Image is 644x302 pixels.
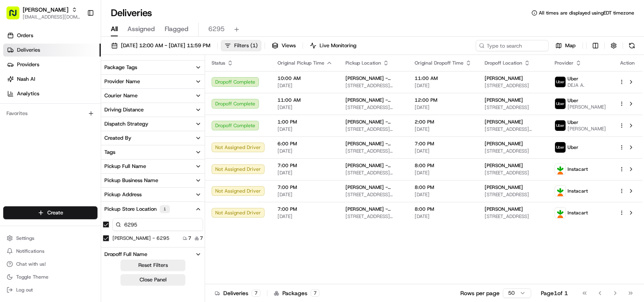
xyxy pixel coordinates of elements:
span: [STREET_ADDRESS] [485,170,542,176]
button: Package Tags [101,61,205,74]
img: Nash [8,8,24,24]
div: We're available if you need us! [28,85,102,92]
div: 7 [311,289,320,297]
span: [DATE] [415,213,472,220]
span: Map [565,42,576,49]
span: Deliveries [17,46,40,54]
span: 1:00 PM [278,119,333,125]
span: Toggle Theme [16,274,49,280]
span: [PERSON_NAME] [485,97,523,103]
a: 📗Knowledge Base [5,114,65,128]
span: [PERSON_NAME] [568,104,606,110]
span: Uber [568,75,578,82]
button: [PERSON_NAME][EMAIL_ADDRESS][DOMAIN_NAME] [3,3,84,23]
button: Start new chat [138,80,147,89]
span: 6:00 PM [278,141,333,147]
div: Pickup Store Location [104,205,170,213]
span: [DATE] [415,191,472,198]
p: Welcome 👋 [8,32,147,45]
span: 11:00 AM [278,97,333,103]
span: [STREET_ADDRESS] [485,104,542,111]
button: Reset Filters [121,260,185,271]
img: 1736555255976-a54dd68f-1ca7-489b-9aae-adbdc363a1c4 [8,77,23,92]
button: Dispatch Strategy [101,117,205,131]
span: ( 1 ) [250,42,258,49]
button: Create [3,206,97,219]
span: [PERSON_NAME] - 6295 [345,97,402,103]
span: [DATE] [415,104,472,111]
span: [PERSON_NAME] [485,141,523,147]
span: [PERSON_NAME] [485,75,523,82]
label: [PERSON_NAME] - 6295 [112,235,169,241]
span: [DATE] [278,170,333,176]
span: [DATE] [278,82,333,89]
span: Uber [568,119,578,126]
button: [EMAIL_ADDRESS][DOMAIN_NAME] [23,14,80,20]
span: [DATE] [278,191,333,198]
span: [DATE] [415,126,472,132]
button: Notifications [3,245,97,257]
button: Created By [101,131,205,145]
button: Filters(1) [221,40,261,51]
span: [DATE] [415,170,472,176]
span: [PERSON_NAME] - 6295 [345,162,402,169]
div: Package Tags [104,64,137,71]
div: Pickup Address [104,191,142,198]
span: [PERSON_NAME] - 6295 [345,184,402,191]
span: Original Dropoff Time [415,60,464,66]
span: [DATE] [278,148,333,154]
a: Nash AI [3,73,101,86]
span: [PERSON_NAME] - 6295 [345,141,402,147]
span: 7:00 PM [278,184,333,191]
span: All times are displayed using EDT timezone [539,10,634,16]
span: Settings [16,235,34,241]
button: Settings [3,233,97,244]
div: Created By [104,134,131,142]
span: [STREET_ADDRESS][PERSON_NAME] [345,126,402,132]
button: Live Monitoring [306,40,360,51]
button: Driving Distance [101,103,205,117]
span: Pickup Location [345,60,381,66]
span: 7 [188,235,191,241]
div: Pickup Full Name [104,163,146,170]
img: profile_instacart_ahold_partner.png [555,208,566,218]
span: [PERSON_NAME] [485,162,523,169]
div: 1 [160,205,170,213]
div: Dispatch Strategy [104,120,148,128]
span: 7:00 PM [278,162,333,169]
span: Uber [568,144,578,151]
span: Log out [16,287,33,293]
div: Tags [104,149,115,156]
input: Pickup Store Location [112,218,203,231]
span: [PERSON_NAME] [485,184,523,191]
a: 💻API Documentation [65,114,133,128]
button: Map [552,40,579,51]
div: Start new chat [28,77,133,85]
button: [PERSON_NAME] [23,6,68,14]
button: Pickup Full Name [101,159,205,173]
span: [DATE] 12:00 AM - [DATE] 11:59 PM [121,42,210,49]
button: Pickup Store Location1 [101,202,205,216]
img: profile_uber_ahold_partner.png [555,120,566,131]
span: Views [282,42,296,49]
span: [PERSON_NAME] - 6295 [345,206,402,212]
span: Nash AI [17,75,35,83]
a: Orders [3,29,101,42]
div: 7 [252,289,261,297]
div: Page 1 of 1 [541,289,568,297]
span: [PERSON_NAME] - 6295 [345,119,402,125]
a: Deliveries [3,44,101,57]
span: 8:00 PM [415,206,472,212]
span: [STREET_ADDRESS][PERSON_NAME] [345,148,402,154]
span: Flagged [165,24,189,34]
h1: Deliveries [111,6,152,19]
img: profile_uber_ahold_partner.png [555,142,566,153]
input: Clear [21,52,133,61]
div: Action [619,60,636,66]
span: 7:00 PM [415,141,472,147]
span: Status [212,60,225,66]
span: Orders [17,32,33,39]
span: [DATE] [278,104,333,111]
img: profile_uber_ahold_partner.png [555,77,566,87]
